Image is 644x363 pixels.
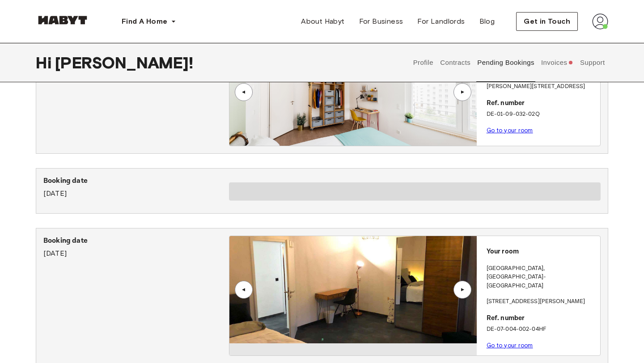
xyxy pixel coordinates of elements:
a: For Business [352,13,411,30]
p: Ref. number [487,313,597,324]
button: Profile [412,43,435,82]
a: About Habyt [294,13,352,30]
span: [PERSON_NAME] ! [55,53,193,72]
button: Pending Bookings [476,43,536,82]
span: About Habyt [301,16,344,27]
button: Find A Home [114,13,183,30]
a: Blog [472,13,502,30]
span: For Landlords [417,16,465,27]
div: [DATE] [43,176,229,199]
a: Go to your room [487,127,533,134]
div: ▲ [458,89,467,95]
p: Booking date [43,236,229,246]
img: Habyt [36,16,89,25]
img: avatar [592,13,608,30]
img: Image of the room [229,38,476,146]
p: Booking date [43,176,229,186]
img: Image of the room [229,236,476,343]
div: user profile tabs [410,43,608,82]
p: [STREET_ADDRESS][PERSON_NAME] [487,297,597,306]
button: Get in Touch [516,12,578,31]
div: ▲ [239,287,248,292]
p: [PERSON_NAME][STREET_ADDRESS] [487,82,597,91]
span: Get in Touch [524,16,570,27]
a: For Landlords [410,13,472,30]
div: [DATE] [43,236,229,259]
span: Find A Home [122,16,167,27]
p: DE-07-004-002-04HF [487,325,597,334]
button: Contracts [439,43,472,82]
p: Your room [487,247,597,257]
span: Hi [36,53,55,72]
span: Blog [479,16,495,27]
span: For Business [359,16,403,27]
div: ▲ [458,287,467,292]
div: ▲ [239,89,248,95]
p: DE-01-09-032-02Q [487,110,597,119]
p: [GEOGRAPHIC_DATA] , [GEOGRAPHIC_DATA]-[GEOGRAPHIC_DATA] [487,264,597,291]
button: Support [579,43,606,82]
button: Invoices [540,43,574,82]
p: Ref. number [487,98,597,109]
a: Go to your room [487,342,533,349]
